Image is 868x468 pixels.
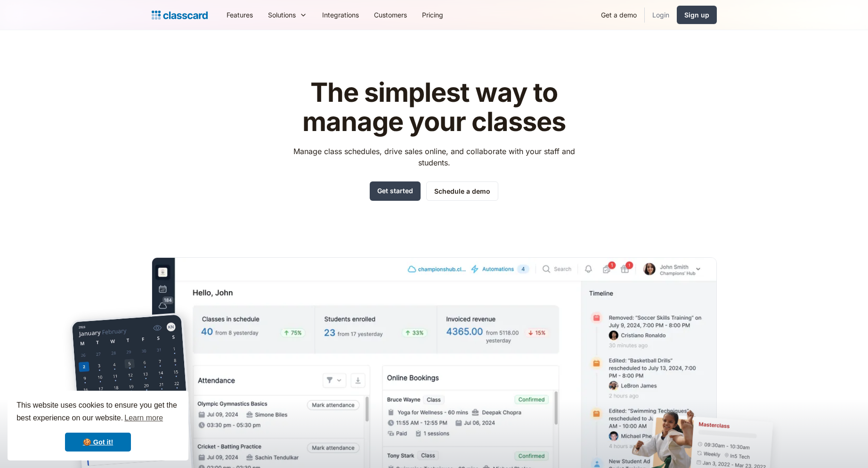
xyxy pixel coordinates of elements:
[16,400,179,425] span: This website uses cookies to ensure you get the best experience on our website.
[366,4,414,25] a: Customers
[8,391,188,460] div: cookieconsent
[219,4,260,25] a: Features
[315,4,366,25] a: Integrations
[284,78,584,136] h1: The simplest way to manage your classes
[65,433,131,452] a: dismiss cookie message
[677,6,717,24] a: Sign up
[284,146,584,168] p: Manage class schedules, drive sales online, and collaborate with your staff and students.
[684,10,709,20] div: Sign up
[426,181,498,201] a: Schedule a demo
[414,4,451,25] a: Pricing
[593,4,644,25] a: Get a demo
[268,10,296,20] div: Solutions
[152,8,208,22] a: Logo
[645,4,677,25] a: Login
[260,4,315,25] div: Solutions
[123,411,164,425] a: learn more about cookies
[370,181,421,201] a: Get started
